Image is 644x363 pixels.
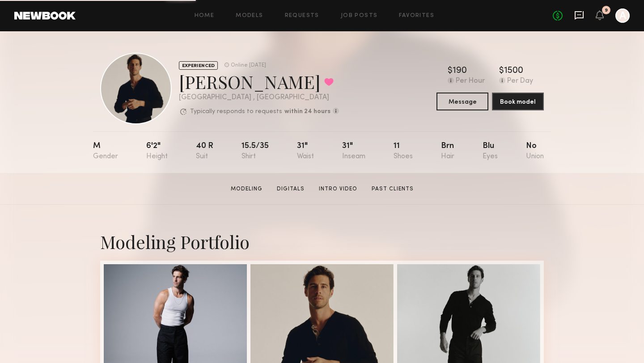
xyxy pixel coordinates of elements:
div: 190 [453,67,467,76]
a: Favorites [399,13,434,19]
a: Intro Video [315,185,361,193]
div: 11 [394,142,413,160]
a: Models [236,13,263,19]
button: Message [436,93,488,110]
a: Home [195,13,215,19]
div: 9 [605,8,608,13]
a: Digitals [273,185,308,193]
a: A [615,8,630,23]
div: Modeling Portfolio [100,230,544,253]
div: 31" [297,142,314,160]
div: $ [448,67,453,76]
div: No [526,142,544,160]
div: EXPERIENCED [179,61,218,70]
div: [GEOGRAPHIC_DATA] , [GEOGRAPHIC_DATA] [179,94,339,101]
button: Book model [492,93,544,110]
b: within 24 hours [284,109,330,115]
div: Per Day [507,77,533,85]
div: [PERSON_NAME] [179,70,339,93]
a: Past Clients [368,185,417,193]
div: 15.5/35 [241,142,269,160]
div: 6'2" [146,142,168,160]
p: Typically responds to requests [190,109,282,115]
div: Per Hour [456,77,485,85]
div: 40 r [196,142,213,160]
div: M [93,142,118,160]
div: Online [DATE] [231,63,266,68]
a: Modeling [227,185,266,193]
div: 31" [342,142,365,160]
div: Blu [483,142,498,160]
div: Brn [441,142,454,160]
a: Requests [285,13,319,19]
div: $ [499,67,504,76]
div: 1500 [504,67,523,76]
a: Job Posts [341,13,378,19]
